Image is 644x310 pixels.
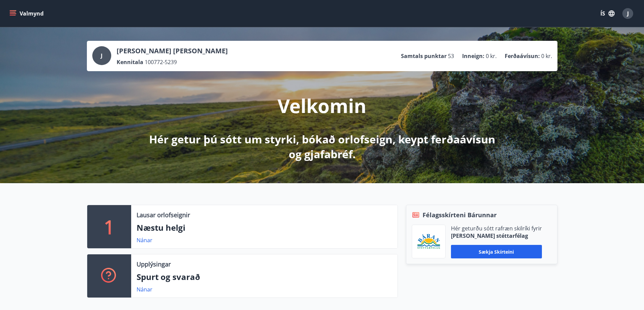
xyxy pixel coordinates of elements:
[451,245,542,258] button: Sækja skírteini
[137,236,152,244] a: Nánar
[620,5,636,22] button: J
[144,132,501,162] p: Hér getur þú sótt um styrki, bókað orlofseign, keypt ferðaávísun og gjafabréf.
[448,52,454,60] span: 53
[627,10,629,17] span: J
[117,46,228,56] p: [PERSON_NAME] [PERSON_NAME]
[8,7,46,20] button: menu
[137,222,392,233] p: Næstu helgi
[137,271,392,283] p: Spurt og svarað
[541,52,552,60] span: 0 kr.
[137,210,190,219] p: Lausar orlofseignir
[137,260,171,269] p: Upplýsingar
[505,52,540,60] p: Ferðaávísun :
[451,225,542,232] p: Hér geturðu sótt rafræn skilríki fyrir
[417,234,440,250] img: Bz2lGXKH3FXEIQKvoQ8VL0Fr0uCiWgfgA3I6fSs8.png
[486,52,497,60] span: 0 kr.
[401,52,447,60] p: Samtals punktar
[101,52,102,59] span: J
[104,214,115,239] p: 1
[451,232,542,239] p: [PERSON_NAME] stéttarfélag
[423,210,497,219] span: Félagsskírteni Bárunnar
[597,7,618,20] button: ÍS
[137,286,152,293] a: Nánar
[145,58,177,66] span: 100772-5239
[117,58,143,66] p: Kennitala
[278,93,366,118] p: Velkomin
[462,52,484,60] p: Inneign :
